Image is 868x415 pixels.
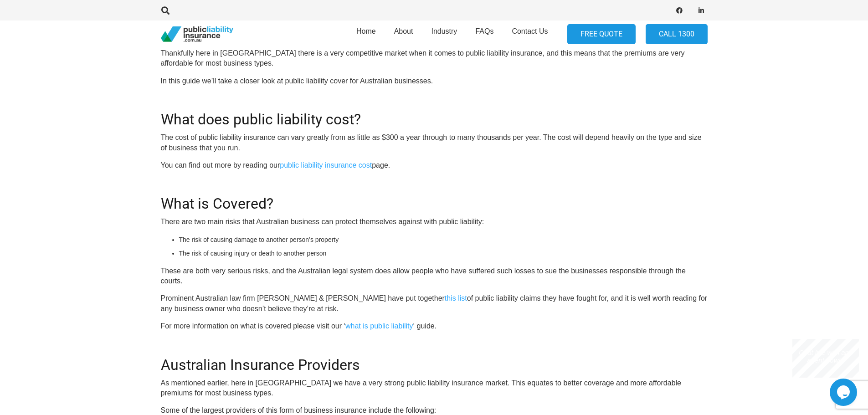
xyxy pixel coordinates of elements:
a: Facebook [673,4,686,17]
a: pli_logotransparent [161,26,233,42]
p: Prominent Australian law firm [PERSON_NAME] & [PERSON_NAME] have put together of public liability... [161,293,708,314]
a: About [385,18,422,51]
a: Contact Us [503,18,557,51]
a: what is public liability [345,322,413,330]
p: For more information on what is covered please visit our ‘ ‘ guide. [161,321,708,331]
a: Call 1300 [646,24,708,45]
a: LinkedIn [695,4,708,17]
h2: Australian Insurance Providers [161,345,708,374]
h2: What does public liability cost? [161,100,708,128]
span: Home [356,27,376,35]
span: FAQs [475,27,493,35]
span: Industry [431,27,457,35]
a: Home [347,18,385,51]
p: These are both very serious risks, and the Australian legal system does allow people who have suf... [161,266,708,287]
span: Contact Us [512,27,548,35]
iframe: chat widget [830,379,859,406]
a: FREE QUOTE [567,24,636,45]
a: public liability insurance cost [280,161,372,169]
a: Search [157,6,175,15]
p: Thankfully here in [GEOGRAPHIC_DATA] there is a very competitive market when it comes to public l... [161,48,708,69]
li: The risk of causing damage to another person’s property [179,235,708,245]
p: In this guide we’ll take a closer look at public liability cover for Australian businesses. [161,76,708,86]
p: You can find out more by reading our page. [161,160,708,170]
span: About [394,27,413,35]
h2: What is Covered? [161,184,708,212]
p: As mentioned earlier, here in [GEOGRAPHIC_DATA] we have a very strong public liability insurance ... [161,378,708,399]
a: FAQs [466,18,503,51]
a: Industry [422,18,466,51]
p: There are two main risks that Australian business can protect themselves against with public liab... [161,217,708,227]
a: this list [445,294,467,302]
li: The risk of causing injury or death to another person [179,248,708,258]
p: The cost of public liability insurance can vary greatly from as little as $300 a year through to ... [161,133,708,153]
iframe: chat widget [792,339,859,378]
